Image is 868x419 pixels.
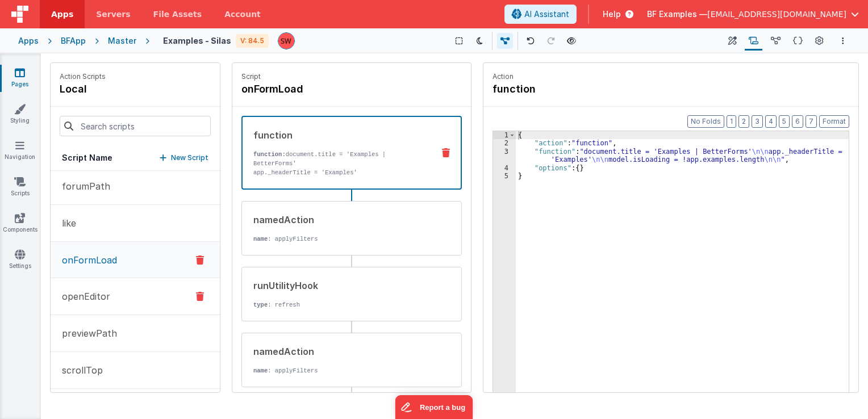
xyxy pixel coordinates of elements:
button: No Folds [687,115,724,128]
div: 2 [493,139,516,147]
button: New Script [160,152,208,164]
button: 5 [779,115,790,128]
button: 6 [792,115,803,128]
strong: type [253,301,268,308]
p: Action Scripts [60,72,106,81]
span: Apps [51,9,73,20]
div: 4 [493,164,516,172]
p: app._headerTitle = 'Examples' [253,168,424,177]
button: openEditor [51,278,220,315]
p: : applyFilters [253,234,425,244]
h4: function [493,81,663,97]
iframe: Marker.io feedback button [395,395,473,419]
div: 1 [493,131,516,139]
p: New Script [171,152,208,164]
div: namedAction [253,213,425,227]
span: [EMAIL_ADDRESS][DOMAIN_NAME] [707,9,846,20]
button: 3 [752,115,763,128]
h4: onFormLoad [241,81,412,97]
input: Search scripts [60,116,211,136]
strong: function: [253,151,286,158]
button: Options [836,34,850,48]
div: Apps [18,35,39,47]
span: Help [603,9,621,20]
div: V: 84.5 [236,34,269,48]
button: forumPath [51,168,220,205]
button: previewPath [51,315,220,352]
div: 3 [493,148,516,164]
img: d5d5e22eeaee244ecab42caaf22dbd7e [278,33,294,49]
p: like [55,216,76,230]
button: AI Assistant [504,5,577,24]
p: Script [241,72,462,81]
p: previewPath [55,326,117,340]
button: like [51,205,220,242]
p: document.title = 'Examples | BetterForms' [253,150,424,168]
span: Servers [96,9,130,20]
button: 1 [727,115,736,128]
p: openEditor [55,290,110,303]
div: function [253,128,424,142]
span: AI Assistant [524,9,569,20]
div: BFApp [61,35,86,47]
strong: name [253,367,268,374]
button: Format [819,115,849,128]
button: scrollTop [51,352,220,389]
button: onFormLoad [51,242,220,278]
p: Action [493,72,849,81]
button: 2 [738,115,749,128]
button: BF Examples — [EMAIL_ADDRESS][DOMAIN_NAME] [647,9,859,20]
h5: Script Name [62,152,112,164]
p: scrollTop [55,363,103,377]
p: : refresh [253,300,425,309]
h4: Examples - Silas [163,36,231,45]
p: onFormLoad [55,253,117,267]
span: File Assets [153,9,202,20]
strong: name [253,236,268,242]
div: Master [108,35,136,47]
p: : applyFilters [253,366,425,375]
div: namedAction [253,345,425,358]
h4: local [60,81,106,97]
p: forumPath [55,179,110,193]
button: 4 [765,115,777,128]
button: 7 [806,115,817,128]
div: 5 [493,172,516,180]
span: BF Examples — [647,9,707,20]
div: runUtilityHook [253,279,425,292]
